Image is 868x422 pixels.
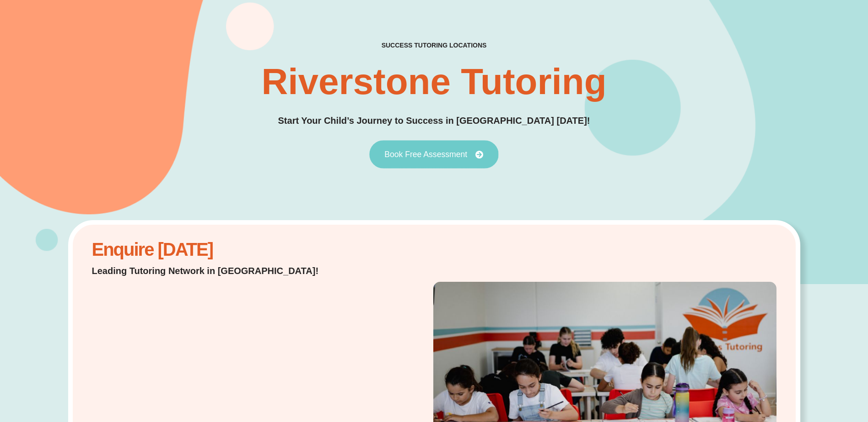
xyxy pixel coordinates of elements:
[278,114,590,128] p: Start Your Child’s Journey to Success in [GEOGRAPHIC_DATA] [DATE]!
[92,264,342,277] p: Leading Tutoring Network in [GEOGRAPHIC_DATA]!
[261,63,606,100] h1: Riverstone Tutoring
[716,319,868,422] iframe: Chat Widget
[369,140,498,169] a: Book Free Assessment
[92,244,342,255] h2: Enquire [DATE]
[382,41,487,49] h2: success tutoring locations
[384,150,467,158] span: Book Free Assessment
